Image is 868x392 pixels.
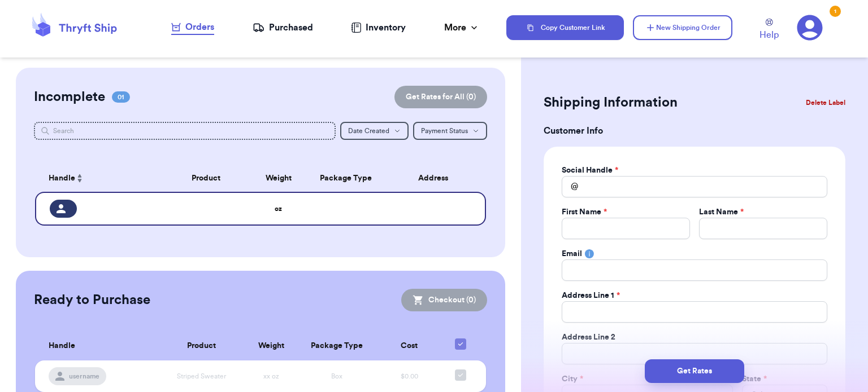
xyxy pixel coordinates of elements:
div: Orders [171,20,214,34]
span: Handle [49,340,75,352]
label: Address Line 1 [562,290,620,301]
strong: oz [275,205,282,212]
a: Help [759,19,779,42]
button: Get Rates [645,359,744,383]
a: 1 [797,15,823,41]
th: Cost [376,332,442,360]
span: Striped Sweater [177,373,226,380]
th: Weight [251,165,306,192]
span: xx oz [263,373,279,380]
a: Orders [171,20,214,35]
th: Package Type [306,165,387,192]
span: Date Created [348,127,389,134]
th: Weight [245,332,298,360]
span: Help [759,28,779,42]
h2: Incomplete [34,88,105,106]
span: Box [331,373,342,380]
span: username [69,372,99,381]
button: Payment Status [413,122,487,140]
span: Payment Status [421,127,468,134]
input: Search [34,122,336,140]
span: Handle [49,173,75,184]
th: Product [161,165,251,192]
th: Product [158,332,245,360]
button: Checkout (0) [401,289,487,311]
a: Inventory [351,21,406,34]
div: More [444,21,480,34]
button: Date Created [340,122,409,140]
div: @ [562,176,578,197]
label: Email [562,248,582,259]
h3: Customer Info [544,124,845,138]
h2: Ready to Purchase [34,291,150,309]
button: Delete Label [801,90,850,115]
button: Get Rates for All (0) [394,86,487,108]
a: Purchased [253,21,313,34]
label: Address Line 2 [562,332,615,343]
button: Sort ascending [75,171,84,185]
button: Copy Customer Link [506,15,624,40]
span: $0.00 [401,373,418,380]
h2: Shipping Information [544,94,678,112]
label: Last Name [699,206,744,218]
button: New Shipping Order [633,15,732,40]
div: 1 [830,6,841,17]
span: 01 [112,91,130,103]
th: Address [387,165,486,192]
label: Social Handle [562,165,618,176]
th: Package Type [298,332,377,360]
label: First Name [562,206,607,218]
